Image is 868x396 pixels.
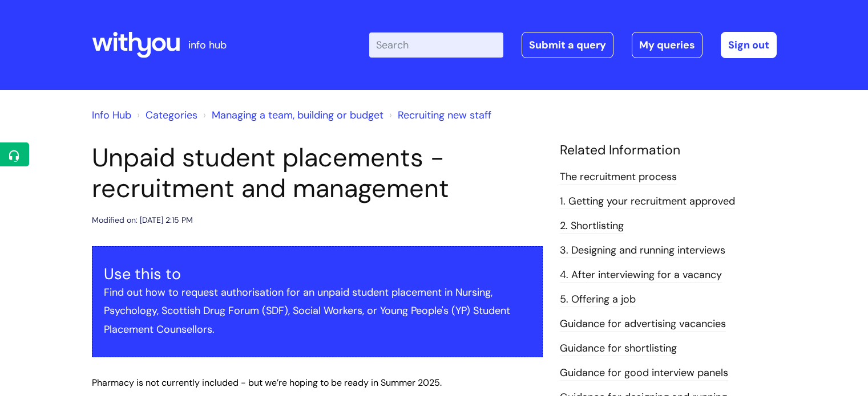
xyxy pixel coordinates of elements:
h4: Related Information [560,142,777,158]
li: Recruiting new staff [386,106,491,124]
a: The recruitment process [560,170,677,185]
a: Recruiting new staff [398,108,491,122]
a: My queries [632,32,703,58]
h1: Unpaid student placements - recruitment and management [92,142,543,204]
li: Solution home [134,106,197,124]
a: 1. Getting your recruitment approved [560,194,735,209]
a: Submit a query [522,32,613,58]
a: Categories [146,108,197,122]
div: | - [369,32,777,58]
a: Guidance for advertising vacancies [560,317,726,332]
a: 4. After interviewing for a vacancy [560,268,722,283]
a: Guidance for good interview panels [560,366,728,381]
a: Guidance for shortlisting [560,341,677,356]
a: Info Hub [92,108,131,122]
a: Sign out [721,32,777,58]
h3: Use this to [104,265,531,283]
li: Managing a team, building or budget [200,106,383,124]
div: Modified on: [DATE] 2:15 PM [92,213,193,227]
p: info hub [188,36,227,54]
a: 3. Designing and running interviews [560,243,725,258]
span: Pharmacy is not currently included - but we’re hoping to be ready in Summer 2025. [92,377,442,389]
p: Find out how to request authorisation for an unpaid student placement in Nursing, Psychology, Sco... [104,283,531,338]
a: 2. Shortlisting [560,219,624,234]
input: Search [369,32,503,58]
a: Managing a team, building or budget [212,108,383,122]
a: 5. Offering a job [560,292,636,307]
